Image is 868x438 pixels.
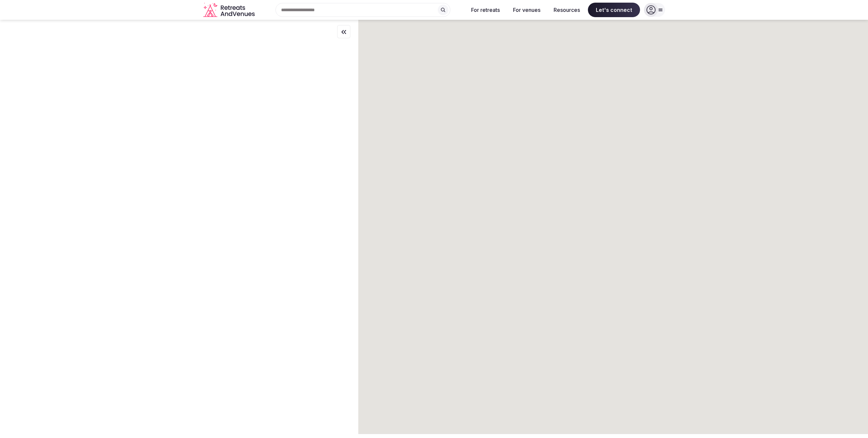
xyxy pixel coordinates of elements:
[203,3,256,17] a: Visit the homepage
[203,3,256,17] svg: Retreats and Venues company logo
[588,3,640,17] span: Let's connect
[508,3,546,17] button: For venues
[466,3,505,17] button: For retreats
[548,3,585,17] button: Resources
